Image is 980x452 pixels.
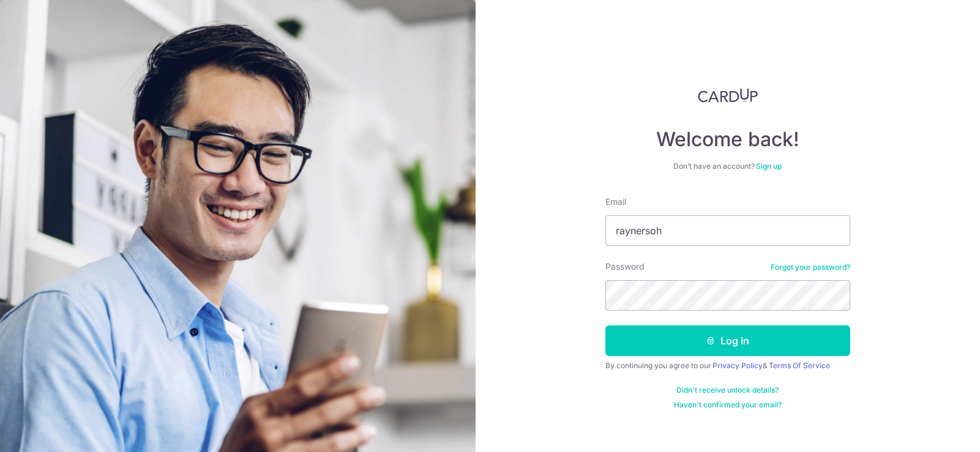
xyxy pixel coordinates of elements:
[605,161,850,171] div: Don’t have an account?
[713,361,763,370] a: Privacy Policy
[605,215,850,246] input: Enter your Email
[698,88,758,103] img: CardUp Logo
[771,262,850,272] a: Forgot your password?
[605,127,850,152] h4: Welcome back!
[676,385,779,395] a: Didn't receive unlock details?
[605,261,645,273] label: Password
[756,161,782,171] a: Sign up
[605,361,850,371] div: By continuing you agree to our &
[605,196,626,208] label: Email
[769,361,830,370] a: Terms Of Service
[674,400,782,410] a: Haven't confirmed your email?
[605,325,850,356] button: Log in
